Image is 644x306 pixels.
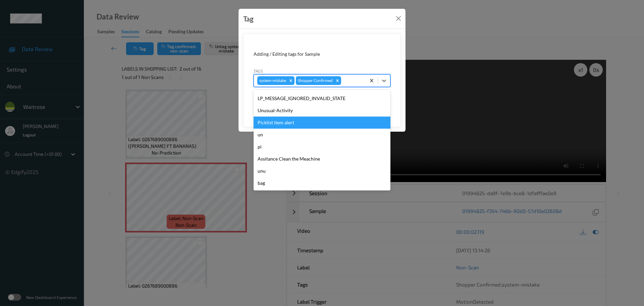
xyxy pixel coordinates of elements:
div: Shopper Confirmed [296,76,334,85]
div: Unusual-Activity [254,104,390,117]
div: Picklist item alert [254,117,390,129]
button: Close [394,14,403,23]
div: bag [254,177,390,189]
div: LP_MESSAGE_IGNORED_INVALID_STATE [254,92,390,104]
div: unu [254,165,390,177]
div: Remove system-mistake [287,76,294,85]
div: system-mistake [257,76,287,85]
div: Assitance Clean the Meachine [254,153,390,165]
div: Tag [243,13,254,24]
div: Remove Shopper Confirmed [334,76,341,85]
div: pi [254,141,390,153]
label: Tags [254,68,263,74]
div: un [254,129,390,141]
div: Adding / Editing tags for Sample [254,51,390,57]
